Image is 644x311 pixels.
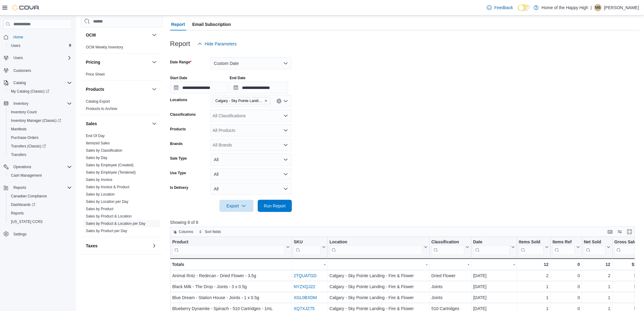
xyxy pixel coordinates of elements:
a: XQ7XJZ75 [294,306,314,311]
span: Purchase Orders [9,134,72,141]
div: Products [81,98,163,115]
label: End Date [230,76,246,80]
span: Users [11,54,72,62]
button: Open list of options [283,99,288,104]
div: [DATE] [473,272,515,279]
a: Sales by Location [86,192,115,196]
span: Feedback [494,5,513,11]
a: Sales by Product [86,207,114,211]
a: Settings [11,231,29,238]
span: Transfers [9,151,72,158]
div: Animal Rntz - Redecan - Dried Flower - 3.5g [172,272,290,279]
span: Settings [13,232,26,237]
button: Items Sold [519,239,549,255]
a: My Catalog (Classic) [6,87,74,96]
span: OCM Weekly Inventory [86,45,123,50]
span: Sales by Invoice & Product [86,185,129,189]
button: Clear input [277,99,282,104]
div: Location [330,239,423,245]
button: Enter fullscreen [626,228,633,235]
span: Dashboards [9,201,72,208]
button: SKU [294,239,326,255]
button: Inventory [1,99,74,108]
p: Home of the Happy High [542,4,588,11]
a: Catalog Export [86,99,110,104]
button: Hide Parameters [195,38,239,50]
div: - [294,261,326,268]
button: OCM [86,32,149,38]
button: Transfers [6,150,74,159]
button: Taxes [86,243,149,249]
button: Customers [1,66,74,75]
span: Report [171,18,185,30]
div: Dried Flower [431,272,469,279]
div: 1 [584,283,610,290]
div: Items Ref [552,239,575,245]
span: Settings [11,230,72,238]
label: Date Range [170,60,192,65]
div: 12 [584,261,610,268]
a: Inventory Count [9,108,39,116]
div: SKU URL [294,239,321,255]
button: Columns [170,228,196,235]
button: OCM [151,31,158,39]
div: Net Sold [584,239,605,255]
button: Sales [151,120,158,127]
label: Start Date [170,76,187,80]
div: Totals [172,261,290,268]
button: Sort fields [196,228,223,235]
span: Sales by Product & Location per Day [86,221,145,226]
div: - [431,261,469,268]
a: 2TQUATGD [294,273,317,278]
div: Black Milk - The Drop - Joints - 3 x 0.5g [172,283,290,290]
a: End Of Day [86,134,105,138]
div: SKU [294,239,321,245]
a: Cash Management [9,172,44,179]
h3: Products [86,86,104,92]
span: Reports [11,211,24,216]
span: Users [9,42,72,49]
button: Home [1,33,74,41]
span: End Of Day [86,133,105,138]
span: Email Subscription [192,18,231,30]
div: - [473,261,515,268]
button: Catalog [1,79,74,87]
span: Inventory Manager (Classic) [9,117,72,124]
button: All [210,183,292,195]
button: Reports [1,183,74,192]
div: Product [172,239,285,245]
div: Sales [81,132,163,237]
span: Sort fields [205,229,221,234]
button: Keyboard shortcuts [607,228,614,235]
div: Gross Sales [614,239,642,255]
span: Reports [9,210,72,217]
button: [US_STATE] CCRS [6,217,74,226]
img: Cova [12,5,40,11]
span: Washington CCRS [9,218,72,225]
button: Cash Management [6,171,74,180]
a: Dashboards [6,200,74,209]
span: Inventory Manager (Classic) [11,118,61,123]
span: My Catalog (Classic) [9,88,72,95]
div: Calgary - Sky Pointe Landing - Fire & Flower [330,294,428,301]
button: Custom Date [210,57,292,69]
button: Open list of options [283,113,288,118]
span: Sales by Day [86,155,107,160]
a: Sales by Invoice & Product [86,185,129,189]
span: Manifests [11,127,26,132]
div: Blue Dream - Station House - Joints - 1 x 0.5g [172,294,290,301]
div: Joints [431,294,469,301]
button: Settings [1,230,74,239]
label: Sale Type [170,156,187,161]
button: Users [1,54,74,62]
span: Columns [179,229,193,234]
span: Canadian Compliance [11,194,47,199]
span: Itemized Sales [86,141,110,146]
button: Location [330,239,428,255]
a: Inventory Manager (Classic) [6,116,74,125]
span: Hide Parameters [205,41,237,47]
a: Sales by Classification [86,148,122,153]
button: Manifests [6,125,74,133]
button: Open list of options [283,128,288,133]
a: Itemized Sales [86,141,110,145]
